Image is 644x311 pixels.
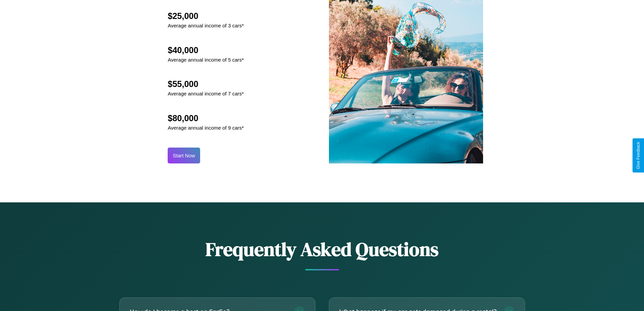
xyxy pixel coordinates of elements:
[168,123,244,132] p: Average annual income of 9 cars*
[168,45,244,55] h2: $40,000
[119,236,525,262] h2: Frequently Asked Questions
[168,55,244,64] p: Average annual income of 5 cars*
[168,89,244,98] p: Average annual income of 7 cars*
[168,113,244,123] h2: $80,000
[636,142,641,169] div: Give Feedback
[168,148,200,163] button: Start Now
[168,11,244,21] h2: $25,000
[168,79,244,89] h2: $55,000
[168,21,244,30] p: Average annual income of 3 cars*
